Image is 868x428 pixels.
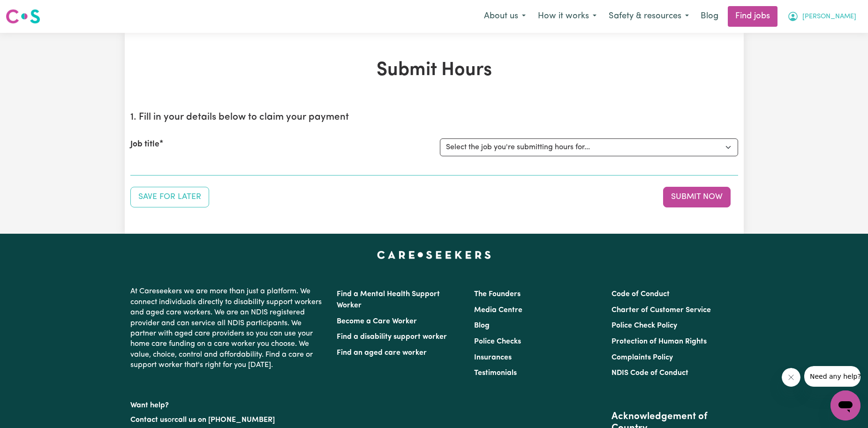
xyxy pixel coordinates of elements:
a: Blog [695,6,724,27]
p: At Careseekers we are more than just a platform. We connect individuals directly to disability su... [130,283,325,374]
a: Contact us [130,416,167,424]
a: The Founders [474,290,521,298]
span: [PERSON_NAME] [802,12,856,22]
a: Media Centre [474,306,522,314]
button: How it works [532,7,603,26]
a: Protection of Human Rights [611,338,707,345]
a: Blog [474,322,490,329]
a: Find jobs [728,6,777,27]
a: Testimonials [474,369,517,377]
a: NDIS Code of Conduct [611,369,688,377]
button: Save your job report [130,187,209,207]
button: My Account [781,7,862,26]
a: Find an aged care worker [337,349,427,357]
iframe: Close message [782,368,800,387]
span: Need any help? [6,7,57,14]
a: Code of Conduct [611,290,670,298]
iframe: Message from company [804,366,860,387]
h2: 1. Fill in your details below to claim your payment [130,112,738,123]
iframe: Button to launch messaging window [830,390,860,420]
a: Become a Care Worker [337,318,417,325]
a: Insurances [474,354,512,361]
a: Careseekers logo [6,6,40,27]
button: About us [478,7,532,26]
a: Find a disability support worker [337,333,447,341]
a: Find a Mental Health Support Worker [337,290,440,309]
a: Police Check Policy [611,322,677,329]
button: Submit your job report [663,187,731,207]
label: Job title [130,138,159,151]
a: call us on [PHONE_NUMBER] [174,416,275,424]
a: Careseekers home page [377,251,491,258]
img: Careseekers logo [6,8,40,25]
a: Police Checks [474,338,521,345]
p: Want help? [130,397,325,411]
a: Charter of Customer Service [611,306,711,314]
h1: Submit Hours [130,59,738,82]
a: Complaints Policy [611,354,673,361]
button: Safety & resources [603,7,695,26]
